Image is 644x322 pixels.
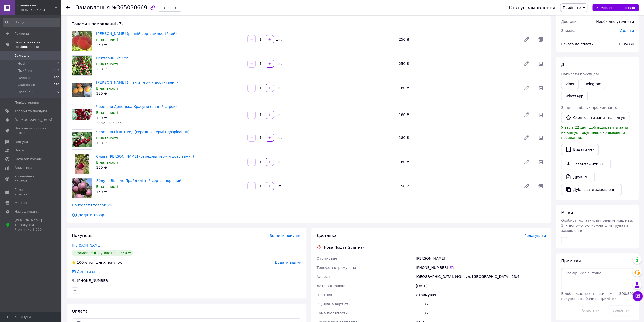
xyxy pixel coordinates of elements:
[18,61,25,66] span: Нові
[15,174,47,183] span: Управління сайтом
[397,158,520,165] div: 160 ₴
[414,290,547,299] div: Отримувач
[76,278,110,283] div: [PHONE_NUMBER]
[274,135,282,140] div: шт.
[274,159,282,164] div: шт.
[72,22,123,26] span: Товари в замовленні (7)
[397,134,520,141] div: 180 ₴
[15,187,47,197] span: Гаманець компанії
[57,61,59,66] span: 0
[96,111,118,115] span: В наявності
[561,218,633,233] span: Особисті нотатки, які бачите лише ви. З їх допомогою можна фільтрувати замовлення
[18,83,35,87] span: Скасовані
[561,144,599,155] button: Видати чек
[15,118,52,122] span: [DEMOGRAPHIC_DATA]
[524,234,546,238] span: Редагувати
[96,154,194,158] a: Слива [PERSON_NAME] (середній термін дозрівання)
[96,160,118,164] span: В наявності
[561,79,579,89] a: Viber
[317,266,356,270] span: Телефон отримувача
[15,100,39,105] span: Повідомлення
[596,6,635,10] span: Замовлення виконано
[536,110,546,120] span: Видалити
[414,281,547,290] div: [DATE]
[397,183,520,190] div: 150 ₴
[72,212,546,218] span: Додати товар
[72,178,92,198] img: Яблуня Віл'ямс Прайд (літній сорт, дворічний)
[274,184,282,189] div: шт.
[18,68,33,73] span: Прийняті
[96,32,177,36] a: [PERSON_NAME] (ранній сорт, зимостійкий)
[416,265,546,270] div: [PHONE_NUMBER]
[66,5,70,10] div: Повернутися назад
[72,109,92,120] img: Черешня Донецька Красуня (ранній строк)
[15,109,47,113] span: Товари та послуги
[111,5,147,11] span: №365030669
[15,201,28,205] span: Маркет
[71,269,102,274] div: Додати email
[96,115,243,120] div: 180 ₴
[96,179,183,183] a: Яблуня Віл'ямс Прайд (літній сорт, дворічний)
[563,6,581,10] span: Прийнято
[509,5,555,10] div: Статус замовлення
[561,106,617,110] span: Запит на відгук про компанію
[397,84,520,91] div: 180 ₴
[54,83,59,87] span: 120
[522,181,532,191] a: Редагувати
[620,29,634,33] span: Додати
[96,42,243,47] div: 250 ₴
[522,34,532,44] a: Редагувати
[397,36,520,43] div: 250 ₴
[633,291,643,301] button: Чат з покупцем
[15,31,29,36] span: Головна
[561,20,578,24] span: Доставка
[72,243,101,247] a: [PERSON_NAME]
[414,309,547,318] div: 1 350 ₴
[72,83,92,97] img: Абрикос Нельсон ( пізній термін достигання)
[54,75,59,80] span: 650
[536,59,546,69] span: Видалити
[57,90,59,94] span: 0
[96,62,118,66] span: В наявності
[76,269,102,274] div: Додати email
[18,75,33,80] span: Виконані
[15,165,32,170] span: Аналітика
[561,125,630,140] span: У вас є 22 дні, щоб відправити запит на відгук покупцеві, скопіювавши посилання.
[96,91,243,96] div: 180 ₴
[275,260,301,264] span: Додати відгук
[536,157,546,167] span: Видалити
[317,284,346,288] span: Дата відправки
[72,309,88,314] span: Оплата
[274,61,282,66] div: шт.
[561,159,611,169] a: Завантажити PDF
[317,233,337,238] span: Доставка
[618,42,634,46] b: 1 350 ₴
[536,132,546,143] span: Видалити
[522,157,532,167] a: Редагувати
[15,53,36,58] span: Замовлення
[96,38,118,42] span: В наявності
[96,105,177,109] a: Черешня Донецька Красуня (ранній строк)
[15,218,47,232] span: [PERSON_NAME] та рахунки
[15,157,42,161] span: Каталог ProSale
[414,254,547,263] div: [PERSON_NAME]
[96,121,122,125] span: Залишок: 155
[72,132,92,147] img: Черешня Гігант Ред (середній термін дозрівання)
[592,4,639,11] button: Замовлення виконано
[54,68,59,73] span: 189
[317,256,337,260] span: Отримувач
[96,165,243,170] div: 160 ₴
[522,83,532,93] a: Редагувати
[75,154,90,174] img: Слива Озарк Прем'єр (середній термін дозрівання)
[317,302,350,306] span: Оціночна вартість
[72,202,113,208] span: Приховати товари
[96,189,243,194] div: 150 ₴
[15,126,47,135] span: Показники роботи компанії
[561,184,622,195] button: Дублювати замовлення
[593,16,637,27] div: Необхідно уточнити
[16,8,61,12] div: Ваш ID: 3405914
[72,260,122,265] div: успішних покупок
[561,42,594,46] span: Всього до сплати
[619,292,634,296] span: 300 / 300
[15,140,28,144] span: Відгуки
